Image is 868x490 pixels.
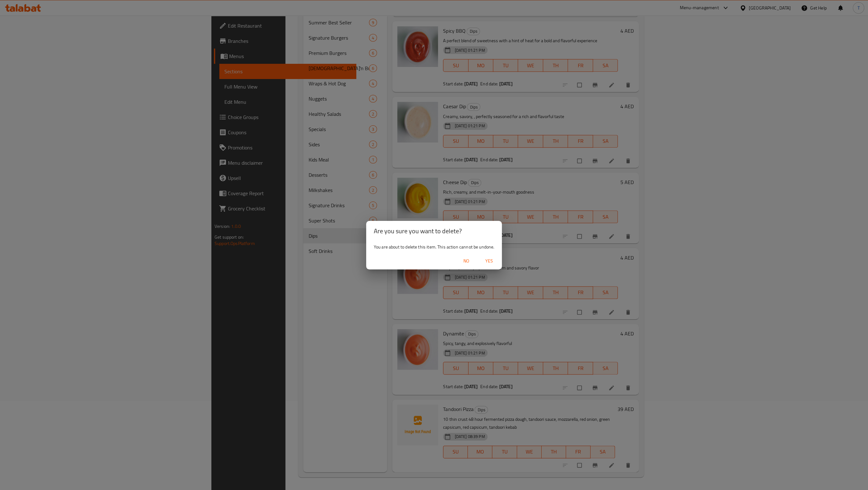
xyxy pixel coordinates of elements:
h2: Are you sure you want to delete? [374,226,495,236]
button: Yes [479,255,499,267]
button: No [456,255,476,267]
span: No [459,257,474,265]
span: Yes [482,257,497,265]
div: You are about to delete this item. This action cannot be undone. [366,241,502,253]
